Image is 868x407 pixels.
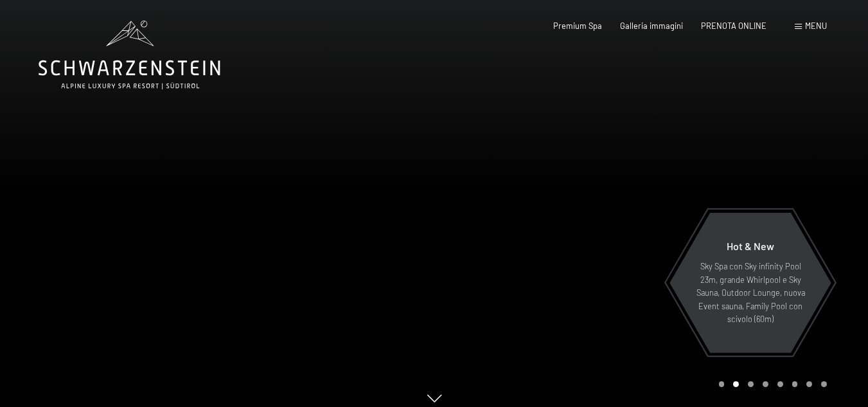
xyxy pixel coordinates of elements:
p: Sky Spa con Sky infinity Pool 23m, grande Whirlpool e Sky Sauna, Outdoor Lounge, nuova Event saun... [695,260,806,325]
div: Carousel Page 7 [806,381,812,387]
a: PRENOTA ONLINE [701,21,766,31]
div: Carousel Page 2 (Current Slide) [733,381,739,387]
a: Hot & New Sky Spa con Sky infinity Pool 23m, grande Whirlpool e Sky Sauna, Outdoor Lounge, nuova ... [669,212,832,354]
div: Carousel Page 6 [792,381,798,387]
div: Carousel Pagination [714,381,827,387]
a: Galleria immagini [620,21,683,31]
div: Carousel Page 4 [763,381,768,387]
a: Premium Spa [553,21,602,31]
div: Carousel Page 5 [777,381,783,387]
span: Hot & New [727,240,774,252]
div: Carousel Page 1 [719,381,725,387]
div: Carousel Page 8 [821,381,827,387]
span: Menu [805,21,827,31]
div: Carousel Page 3 [748,381,754,387]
